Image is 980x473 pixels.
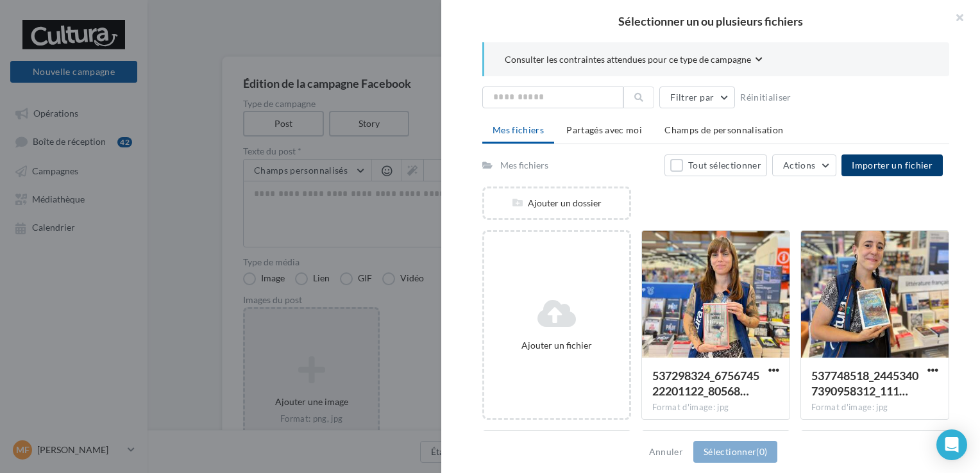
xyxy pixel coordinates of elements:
[493,124,544,135] span: Mes fichiers
[652,402,779,413] div: Format d'image: jpg
[841,154,943,176] button: Importer un fichier
[811,369,918,398] span: 537748518_24453407390958312_1116718557429607745_n
[811,402,938,413] div: Format d'image: jpg
[505,53,751,66] span: Consulter les contraintes attendues pour ce type de campagne
[693,441,777,463] button: Sélectionner(0)
[500,159,548,172] div: Mes fichiers
[462,15,959,27] h2: Sélectionner un ou plusieurs fichiers
[852,160,933,170] span: Importer un fichier
[735,90,797,105] button: Réinitialiser
[756,446,767,457] span: (0)
[484,197,629,210] div: Ajouter un dossier
[489,339,624,352] div: Ajouter un fichier
[664,124,783,135] span: Champs de personnalisation
[644,444,688,460] button: Annuler
[936,429,967,460] div: Open Intercom Messenger
[783,160,815,170] span: Actions
[566,124,642,135] span: Partagés avec moi
[505,53,763,69] button: Consulter les contraintes attendues pour ce type de campagne
[652,369,759,398] span: 537298324_675674522201122_8056853123615101588_n
[664,154,767,176] button: Tout sélectionner
[659,87,735,108] button: Filtrer par
[772,154,836,176] button: Actions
